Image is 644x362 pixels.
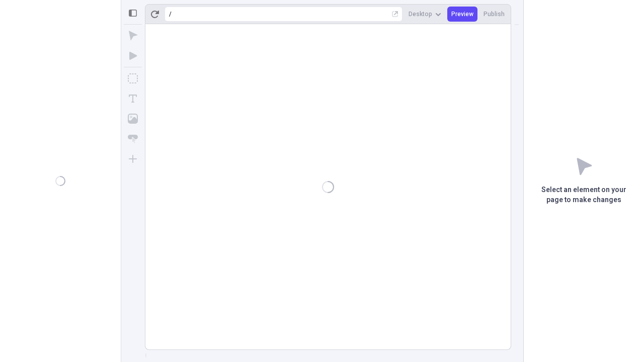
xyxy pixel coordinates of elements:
[124,130,142,148] button: Button
[124,89,142,108] button: Text
[124,69,142,87] button: Box
[405,7,445,22] button: Desktop
[524,185,644,205] p: Select an element on your page to make changes
[124,110,142,128] button: Image
[479,7,509,22] button: Publish
[451,10,473,18] span: Preview
[447,7,477,22] button: Preview
[484,10,505,18] span: Publish
[409,10,432,18] span: Desktop
[169,10,172,18] div: /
